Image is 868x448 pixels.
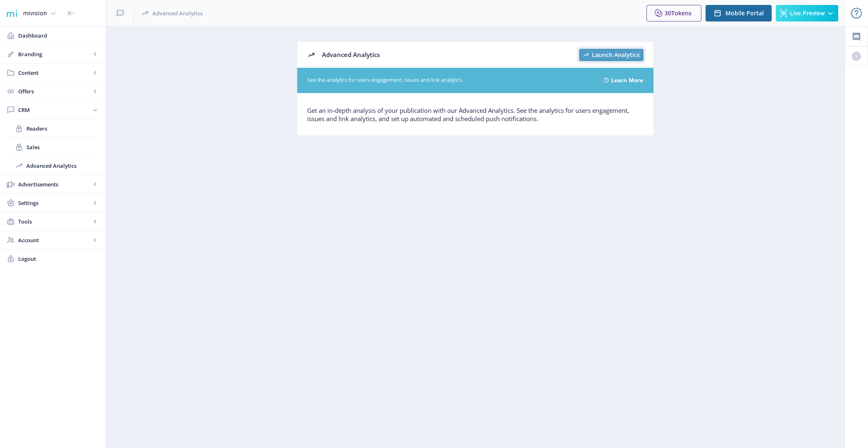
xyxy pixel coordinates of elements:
span: Tokens [671,9,692,17]
span: Tools [18,217,91,226]
span: Advanced Analytics [26,162,98,170]
img: 1f20cf2a-1a19-485c-ac21-848c7d04f45b.png [5,7,18,20]
span: Live Preview [790,10,825,17]
span: Mobile Portal [725,10,764,17]
span: Sales [26,143,98,151]
a: Readers [8,119,98,138]
span: Dashboard [18,31,99,40]
div: mivision [23,4,47,22]
span: Account [18,236,91,244]
span: CRM [18,106,91,114]
span: Advanced Analytics [322,50,380,59]
button: 30Tokens [646,5,701,21]
span: See the analytics for users engagement, issues and link analytics. [308,76,594,84]
span: Branding [18,50,91,58]
span: Readers [26,124,98,133]
span: Content [18,69,91,77]
p: Get an in-depth analysis of your publication with our Advanced Analytics. See the analytics for u... [307,106,644,123]
button: Mobile Portal [706,5,772,21]
button: Live Preview [776,5,838,21]
span: Launch Analytics [592,52,640,58]
span: Offers [18,87,91,95]
a: Advanced Analytics [8,157,98,175]
a: Learn More [611,74,643,87]
a: Sales [8,138,98,156]
span: Advertisements [18,180,91,188]
span: Advanced Analytics [153,9,203,17]
span: Settings [18,199,91,207]
span: Logout [18,255,99,263]
button: Launch Analytics [579,49,644,61]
